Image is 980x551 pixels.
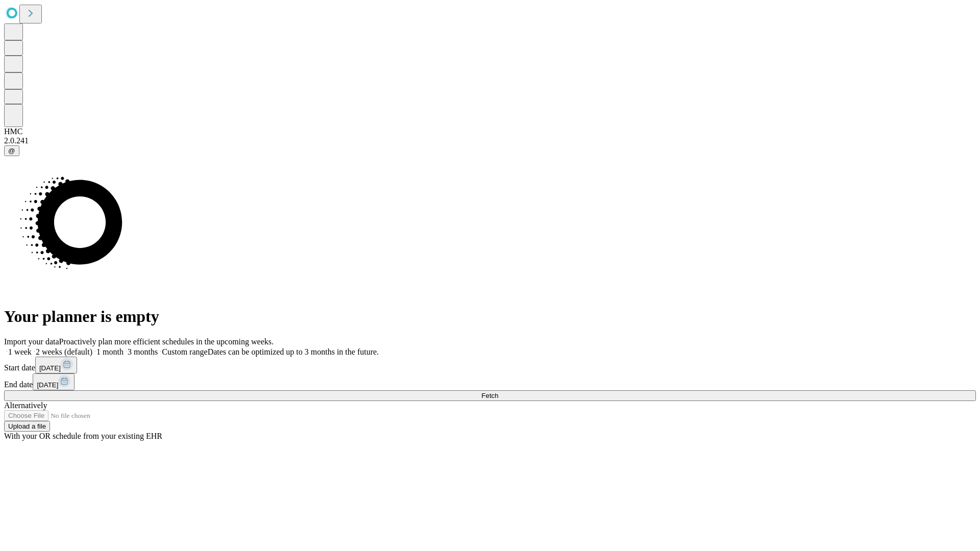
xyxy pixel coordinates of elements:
[8,347,32,356] span: 1 week
[39,364,61,372] span: [DATE]
[481,392,498,399] span: Fetch
[4,337,59,346] span: Import your data
[162,347,207,356] span: Custom range
[35,357,77,373] button: [DATE]
[4,401,47,410] span: Alternatively
[4,127,976,136] div: HMC
[4,421,50,432] button: Upload a file
[8,147,15,155] span: @
[96,347,124,356] span: 1 month
[4,390,976,401] button: Fetch
[36,347,92,356] span: 2 weeks (default)
[128,347,158,356] span: 3 months
[59,337,274,346] span: Proactively plan more efficient schedules in the upcoming weeks.
[33,373,75,390] button: [DATE]
[4,145,19,156] button: @
[4,307,976,326] h1: Your planner is empty
[208,347,379,356] span: Dates can be optimized up to 3 months in the future.
[37,381,58,389] span: [DATE]
[4,432,162,440] span: With your OR schedule from your existing EHR
[4,136,976,145] div: 2.0.241
[4,373,976,390] div: End date
[4,357,976,373] div: Start date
